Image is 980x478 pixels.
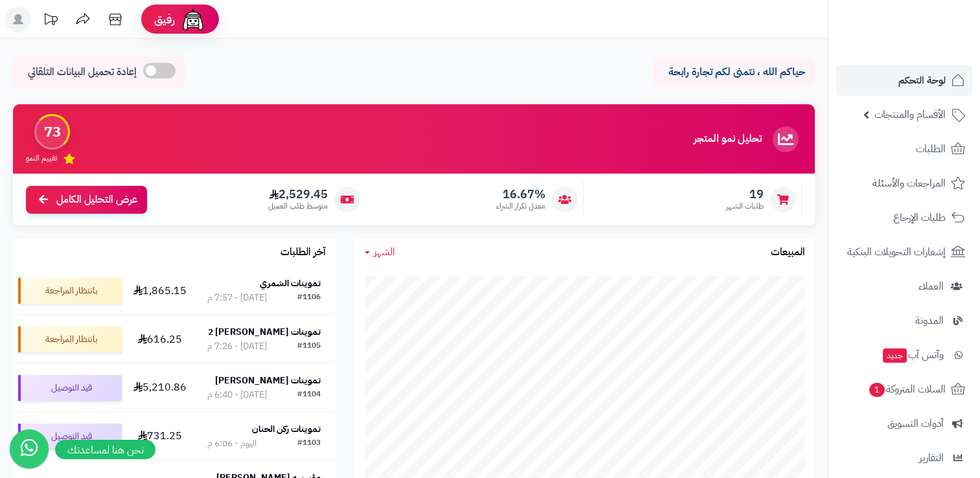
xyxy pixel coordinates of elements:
a: المراجعات والأسئلة [836,168,972,199]
h3: تحليل نمو المتجر [694,133,762,145]
a: تحديثات المنصة [34,6,67,36]
td: 1,865.15 [127,267,192,315]
span: معدل تكرار الشراء [496,201,545,212]
strong: تموينات الشمري [260,277,321,290]
h3: آخر الطلبات [280,247,326,258]
span: الشهر [374,244,395,260]
a: التقارير [836,442,972,473]
div: #1106 [297,291,321,304]
div: [DATE] - 7:57 م [207,291,267,304]
span: المدونة [915,312,944,330]
a: السلات المتروكة1 [836,374,972,405]
span: التقارير [919,449,944,467]
td: 5,210.86 [127,364,192,412]
strong: تموينات ركن الحنان [252,422,321,436]
span: الأقسام والمنتجات [874,106,946,124]
div: #1104 [297,389,321,402]
div: [DATE] - 6:40 م [207,389,267,402]
a: الطلبات [836,133,972,165]
div: #1103 [297,437,321,450]
div: قيد التوصيل [18,424,122,450]
span: 16.67% [496,187,545,201]
a: وآتس آبجديد [836,339,972,370]
a: العملاء [836,271,972,302]
a: لوحة التحكم [836,65,972,96]
span: المراجعات والأسئلة [872,174,946,192]
span: العملاء [918,277,944,295]
strong: تموينات [PERSON_NAME] [215,374,321,387]
span: متوسط طلب العميل [268,201,328,212]
a: الشهر [365,245,395,260]
div: بانتظار المراجعة [18,278,122,304]
div: [DATE] - 7:26 م [207,340,267,353]
img: ai-face.png [180,6,206,32]
span: رفيق [154,12,175,27]
div: اليوم - 6:06 م [207,437,256,450]
div: بانتظار المراجعة [18,326,122,352]
a: المدونة [836,305,972,336]
span: إعادة تحميل البيانات التلقائي [28,65,137,80]
h3: المبيعات [771,247,805,258]
span: وآتس آب [882,346,944,364]
span: الطلبات [916,140,946,158]
span: 1 [869,383,885,397]
span: جديد [883,348,907,363]
div: #1105 [297,340,321,353]
a: أدوات التسويق [836,408,972,439]
a: عرض التحليل الكامل [26,186,147,214]
td: 616.25 [127,315,192,363]
span: إشعارات التحويلات البنكية [847,243,946,261]
span: طلبات الشهر [726,201,764,212]
p: حياكم الله ، نتمنى لكم تجارة رابحة [663,65,805,80]
a: إشعارات التحويلات البنكية [836,236,972,267]
span: 2,529.45 [268,187,328,201]
span: تقييم النمو [26,153,57,164]
span: أدوات التسويق [887,415,944,433]
span: عرض التحليل الكامل [56,192,137,207]
a: طلبات الإرجاع [836,202,972,233]
span: لوحة التحكم [898,71,946,89]
span: 19 [726,187,764,201]
td: 731.25 [127,413,192,461]
span: السلات المتروكة [868,380,946,398]
strong: تموينات [PERSON_NAME] 2 [208,325,321,339]
span: طلبات الإرجاع [893,209,946,227]
div: قيد التوصيل [18,375,122,401]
